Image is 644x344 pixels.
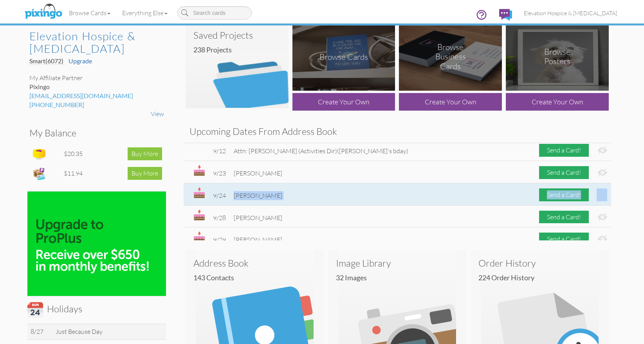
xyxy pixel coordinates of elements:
[193,30,281,40] h3: Saved Projects
[177,6,252,20] input: Search cards
[213,235,226,244] div: 9/29
[598,168,607,177] img: eye-ban.svg
[193,210,205,220] img: bday.svg
[29,73,164,82] div: My Affiliate Partner
[292,22,395,91] img: browse-cards.png
[193,258,316,268] h3: Address Book
[23,2,64,21] img: pixingo logo
[532,47,583,66] div: Browse Posters
[319,52,368,61] div: Browse Cards
[29,57,63,64] span: Smart
[234,192,282,199] span: [PERSON_NAME]
[29,128,158,138] h3: My Balance
[29,30,156,55] h2: Elevation Hospice & [MEDICAL_DATA]
[234,236,282,244] span: [PERSON_NAME]
[31,166,47,181] img: expense-icon.png
[336,258,459,268] h3: Image Library
[27,324,52,340] td: 8/27
[63,3,116,23] a: Browse Cards
[539,188,589,201] div: Send a Card!
[478,258,601,268] h3: Order History
[399,93,502,111] div: Create Your Own
[234,169,282,177] span: [PERSON_NAME]
[29,100,164,109] div: [PHONE_NUMBER]
[128,147,162,160] div: Buy More
[598,191,607,199] img: eye-ban.svg
[29,30,164,55] a: Elevation Hospice & [MEDICAL_DATA]
[189,126,605,136] h3: Upcoming Dates From Address Book
[213,169,226,178] div: 9/23
[524,10,617,16] span: Elevation Hospice & [MEDICAL_DATA]
[69,57,92,64] a: Upgrade
[27,192,166,296] img: upgrade_proPlus-100.jpg
[116,3,173,23] a: Everything Else
[193,187,205,198] img: bday.svg
[213,191,226,200] div: 9/24
[292,93,395,111] div: Create Your Own
[518,3,623,23] a: Elevation Hospice & [MEDICAL_DATA]
[29,57,65,65] a: Smart(6072)
[151,110,164,118] a: View
[539,166,589,179] div: Send a Card!
[539,233,589,245] div: Send a Card!
[193,46,287,54] h4: 238 Projects
[506,22,609,91] img: browse-posters.png
[193,231,205,242] img: bday.svg
[62,144,100,164] td: $20.35
[598,146,607,154] img: eye-ban.svg
[193,274,322,282] h4: 143 Contacts
[234,147,408,155] span: Attn: [PERSON_NAME] (Activities Dir)
[598,235,607,243] img: eye-ban.svg
[499,9,512,21] img: comments.svg
[52,324,166,340] td: Just Because Day
[234,214,282,222] span: [PERSON_NAME]
[598,213,607,221] img: eye-ban.svg
[506,93,609,111] div: Create Your Own
[27,302,160,318] h3: Holidays
[45,57,63,64] span: (6072)
[478,274,607,282] h4: 224 Order History
[27,302,43,318] img: calendar.svg
[193,165,205,176] img: bday.svg
[128,167,162,180] div: Buy More
[539,144,589,157] div: Send a Card!
[213,147,226,156] div: 9/12
[62,164,100,183] td: $11.94
[213,213,226,222] div: 9/28
[29,91,164,100] div: [EMAIL_ADDRESS][DOMAIN_NAME]
[336,274,465,282] h4: 32 images
[539,211,589,224] div: Send a Card!
[399,22,502,91] img: browse-business-cards.png
[425,42,476,71] div: Browse Business Cards
[31,146,47,162] img: points-icon.png
[337,147,408,155] span: ([PERSON_NAME]'s bday)
[29,82,164,91] div: Pixingo
[186,22,289,108] img: saved-projects2.png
